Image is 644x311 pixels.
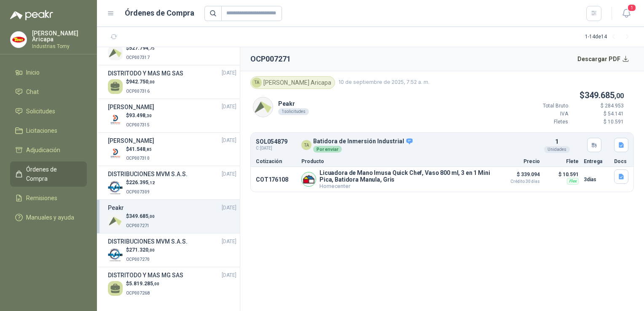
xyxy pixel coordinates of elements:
[126,78,155,86] p: $
[126,89,150,94] span: OCP007316
[108,237,188,246] h3: DISTRIBUCIONES MVM S.A.S.
[129,213,155,219] span: 349.685
[108,69,183,78] h3: DISTRITODO Y MAS MG SAS
[585,30,634,44] div: 1 - 14 de 14
[555,137,558,146] p: 1
[573,118,624,126] p: $ 10.591
[222,238,236,246] span: [DATE]
[222,103,236,111] span: [DATE]
[301,140,311,150] div: TA
[10,142,87,158] a: Adjudicación
[145,147,152,152] span: ,85
[129,281,159,287] span: 5.819.285
[108,203,236,230] a: Peakr[DATE] Company Logo$349.685,00OCP007271
[518,102,568,110] p: Total Bruto
[129,113,152,118] span: 93.498
[26,126,57,135] span: Licitaciones
[256,159,296,164] p: Cotización
[129,247,155,253] span: 271.320
[32,30,87,42] p: [PERSON_NAME] Aricapa
[129,180,155,185] span: 226.395
[126,212,155,220] p: $
[108,271,183,280] h3: DISTRITODO Y MAS MG SAS
[126,257,150,262] span: OCP007270
[573,102,624,110] p: $ 284.953
[126,246,155,254] p: $
[148,180,155,185] span: ,12
[108,147,123,161] img: Company Logo
[498,169,540,184] p: $ 339.094
[126,112,152,120] p: $
[278,108,309,115] div: 1 solicitudes
[148,80,155,84] span: ,00
[126,223,150,228] span: OCP007271
[126,145,152,153] p: $
[614,159,628,164] p: Docs
[498,180,540,184] span: Crédito 30 días
[313,138,413,145] p: Batidora de Inmersión Industrial
[10,123,87,139] a: Licitaciones
[544,146,570,153] div: Unidades
[108,102,154,112] h3: [PERSON_NAME]
[573,110,624,118] p: $ 54.141
[627,4,636,12] span: 1
[584,159,609,164] p: Entrega
[26,165,79,183] span: Órdenes de Compra
[108,102,236,129] a: [PERSON_NAME][DATE] Company Logo$93.498,30OCP007315
[108,214,123,228] img: Company Logo
[129,45,155,51] span: 527.794
[148,248,155,252] span: ,00
[518,110,568,118] p: IVA
[26,213,74,222] span: Manuales y ayuda
[567,178,579,185] div: Flex
[222,204,236,212] span: [DATE]
[573,51,634,67] button: Descargar PDF
[518,118,568,126] p: Fletes
[584,174,609,185] p: 3 días
[498,159,540,164] p: Precio
[10,84,87,100] a: Chat
[256,145,287,152] span: C: [DATE]
[302,172,316,186] img: Company Logo
[125,7,194,19] h1: Órdenes de Compra
[619,6,634,21] button: 1
[10,103,87,119] a: Solicitudes
[545,169,579,180] p: $ 10.591
[126,44,155,52] p: $
[545,159,579,164] p: Flete
[250,76,335,89] div: [PERSON_NAME] Aricapa
[108,46,123,60] img: Company Logo
[253,97,273,117] img: Company Logo
[26,193,57,203] span: Remisiones
[108,136,154,145] h3: [PERSON_NAME]
[250,53,291,65] h2: OCP007271
[108,113,123,128] img: Company Logo
[126,123,150,127] span: OCP007315
[145,113,152,118] span: ,30
[108,237,236,263] a: DISTRIBUCIONES MVM S.A.S.[DATE] Company Logo$271.320,00OCP007270
[108,247,123,262] img: Company Logo
[338,78,429,86] span: 10 de septiembre de 2025, 7:52 a. m.
[585,90,624,100] span: 349.685
[252,78,262,88] div: TA
[108,35,236,62] a: Peakr[DATE] Company Logo$527.794,75OCP007317
[153,282,159,286] span: ,00
[108,136,236,163] a: [PERSON_NAME][DATE] Company Logo$41.548,85OCP007310
[256,139,287,145] p: SOL054879
[108,69,236,95] a: DISTRITODO Y MAS MG SAS[DATE] $942.750,00OCP007316
[222,271,236,279] span: [DATE]
[126,190,150,194] span: OCP007309
[10,64,87,80] a: Inicio
[313,146,342,153] div: Por enviar
[278,99,309,108] p: Peakr
[319,169,493,183] p: Licuadora de Mano Imusa Quick Chef, Vaso 800 ml, 3 en 1 Mini Pica, Batidora Manula, Gris
[301,159,493,164] p: Producto
[126,280,159,288] p: $
[148,46,155,51] span: ,75
[10,10,53,20] img: Logo peakr
[108,203,124,212] h3: Peakr
[108,169,188,179] h3: DISTRIBUCIONES MVM S.A.S.
[10,190,87,206] a: Remisiones
[108,169,236,196] a: DISTRIBUCIONES MVM S.A.S.[DATE] Company Logo$226.395,12OCP007309
[126,156,150,161] span: OCP007310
